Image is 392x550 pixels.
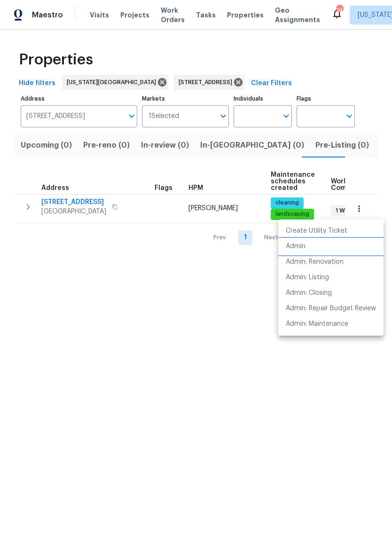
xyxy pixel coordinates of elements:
p: Admin: Listing [286,273,329,283]
p: Admin: Renovation [286,257,344,267]
p: Admin [286,242,306,251]
p: Create Utility Ticket [286,226,347,236]
p: Admin: Repair Budget Review [286,304,376,314]
p: Admin: Maintenance [286,319,348,329]
p: Admin: Closing [286,288,332,298]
